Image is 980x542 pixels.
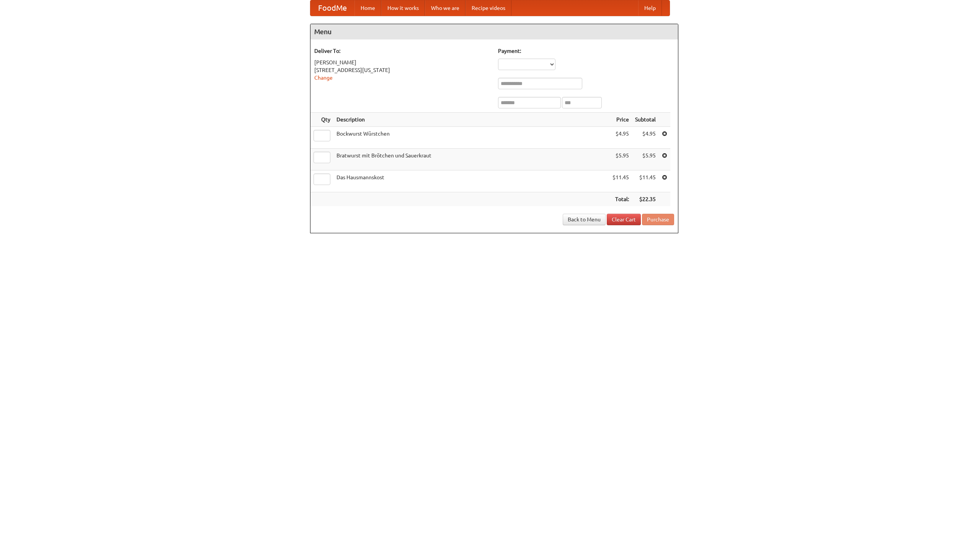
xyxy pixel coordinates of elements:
[465,0,511,16] a: Recipe videos
[609,113,632,127] th: Price
[333,170,609,192] td: Das Hausmannskost
[563,214,606,225] a: Back to Menu
[425,0,465,16] a: Who we are
[310,24,678,39] h4: Menu
[609,192,632,206] th: Total:
[632,113,659,127] th: Subtotal
[333,149,609,170] td: Bratwurst mit Brötchen und Sauerkraut
[314,59,490,66] div: [PERSON_NAME]
[310,113,333,127] th: Qty
[314,66,490,74] div: [STREET_ADDRESS][US_STATE]
[310,0,354,16] a: FoodMe
[333,113,609,127] th: Description
[381,0,425,16] a: How it works
[609,127,632,149] td: $4.95
[632,192,659,206] th: $22.35
[354,0,381,16] a: Home
[498,47,674,55] h5: Payment:
[632,127,659,149] td: $4.95
[333,127,609,149] td: Bockwurst Würstchen
[314,47,490,55] h5: Deliver To:
[642,214,674,225] button: Purchase
[638,0,662,16] a: Help
[609,170,632,192] td: $11.45
[632,149,659,170] td: $5.95
[314,75,333,81] a: Change
[607,214,641,225] a: Clear Cart
[632,170,659,192] td: $11.45
[609,149,632,170] td: $5.95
